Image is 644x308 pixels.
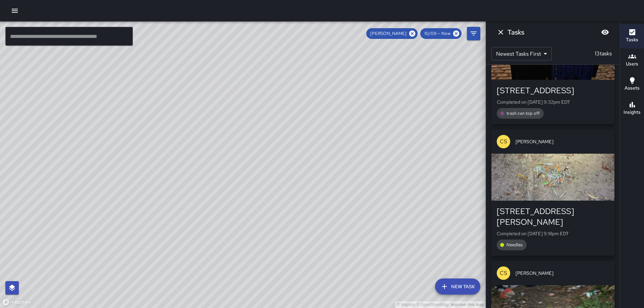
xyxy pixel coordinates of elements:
[620,48,644,72] button: Users
[507,27,524,38] h6: Tasks
[420,30,454,37] span: 10/09 — Now
[502,110,544,117] span: trash can top off
[516,270,609,276] span: [PERSON_NAME]
[624,109,641,116] h6: Insights
[626,36,638,44] h6: Tasks
[491,9,614,124] button: CS[PERSON_NAME][STREET_ADDRESS]Completed on [DATE] 9:32pm EDTtrash can top off
[502,242,527,248] span: Needles
[420,28,462,39] div: 10/09 — Now
[626,60,638,68] h6: Users
[491,130,614,256] button: CS[PERSON_NAME][STREET_ADDRESS][PERSON_NAME]Completed on [DATE] 9:18pm EDTNeedles
[435,278,480,295] button: New Task
[625,85,640,92] h6: Assets
[494,25,507,39] button: Dismiss
[516,138,609,145] span: [PERSON_NAME]
[491,47,552,60] div: Newest Tasks First
[497,230,609,237] p: Completed on [DATE] 9:18pm EDT
[500,269,507,277] p: CS
[500,138,507,146] p: CS
[497,99,609,105] p: Completed on [DATE] 9:32pm EDT
[620,72,644,97] button: Assets
[497,85,609,96] div: [STREET_ADDRESS]
[467,27,480,40] button: Filters
[598,25,612,39] button: Blur
[366,28,418,39] div: [PERSON_NAME]
[620,97,644,121] button: Insights
[366,30,411,37] span: [PERSON_NAME]
[620,24,644,48] button: Tasks
[592,50,614,58] p: 13 tasks
[497,206,609,227] div: [STREET_ADDRESS][PERSON_NAME]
